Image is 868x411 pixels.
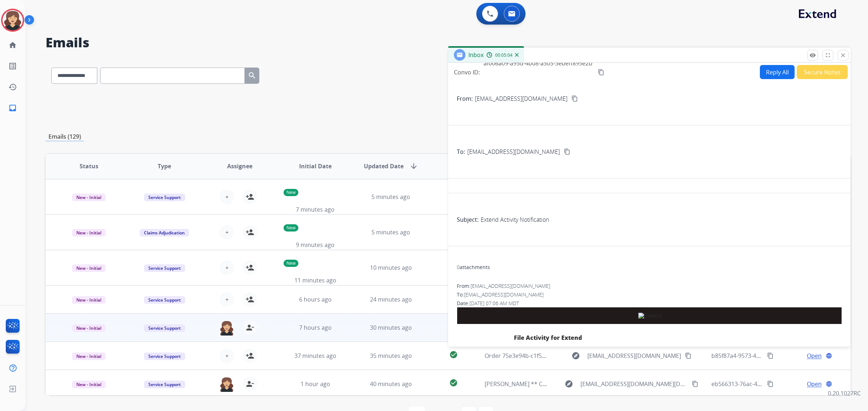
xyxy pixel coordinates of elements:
span: Inbox [468,51,484,59]
span: Status [80,162,98,170]
p: 0.20.1027RC [828,389,861,398]
div: To: [457,291,842,298]
span: Service Support [144,352,185,360]
mat-icon: language [826,381,832,387]
mat-icon: person_add [246,192,254,201]
button: + [220,349,234,363]
span: [EMAIL_ADDRESS][DOMAIN_NAME] [464,291,544,298]
span: New - Initial [72,229,106,237]
span: New - Initial [72,352,106,360]
div: Date: [457,300,842,307]
mat-icon: explore [565,380,573,388]
mat-icon: person_remove [246,323,254,332]
h2: Emails [46,35,851,50]
span: 00:05:04 [495,52,512,58]
span: New - Initial [72,264,106,272]
mat-icon: explore [571,351,580,360]
span: New - Initial [72,296,106,304]
mat-icon: home [8,41,17,49]
p: New [284,260,298,267]
p: Emails (129) [46,132,84,141]
img: avatar [3,10,23,30]
mat-icon: person_add [246,228,254,237]
span: 6 hours ago [299,295,332,303]
span: Updated Date [364,162,404,170]
button: Reply All [760,65,795,79]
div: attachments [457,264,490,271]
mat-icon: content_copy [685,352,692,359]
mat-icon: person_add [246,295,254,304]
span: 10 minutes ago [370,264,412,272]
span: 5 minutes ago [371,228,410,236]
p: Subject: [457,215,478,224]
mat-icon: content_copy [692,381,698,387]
span: eb566313-76ac-48fb-b3c2-817d39ff7e02 [711,380,820,388]
mat-icon: check_circle [449,350,458,359]
p: New [284,224,298,232]
span: [EMAIL_ADDRESS][DOMAIN_NAME] [471,282,550,289]
img: agent-avatar [220,320,234,336]
mat-icon: person_add [246,351,254,360]
span: Service Support [144,264,185,272]
span: 11 minutes ago [294,276,336,284]
span: 9 minutes ago [296,241,335,249]
span: New - Initial [72,381,106,388]
span: 5 minutes ago [371,193,410,201]
button: + [220,190,234,204]
span: 30 minutes ago [370,324,412,332]
mat-icon: search [248,71,256,80]
span: Service Support [144,324,185,332]
span: af006a09-a95d-4b08-a505-3ebeff895e2b [484,59,592,67]
p: Extend Activity Notification [481,215,549,224]
span: + [225,228,229,237]
span: Service Support [144,381,185,388]
mat-icon: content_copy [564,148,570,155]
mat-icon: arrow_downward [409,162,418,170]
mat-icon: content_copy [767,352,774,359]
mat-icon: content_copy [598,69,604,75]
mat-icon: list_alt [8,62,17,70]
div: From: [457,282,842,290]
p: New [284,189,298,196]
mat-icon: remove_red_eye [809,52,816,59]
button: Secure Notes [797,65,848,79]
span: New - Initial [72,194,106,201]
span: Assignee [227,162,252,170]
span: [EMAIL_ADDRESS][DOMAIN_NAME] [587,351,681,360]
span: 37 minutes ago [294,352,336,360]
span: Claims Adjudication [140,229,189,237]
mat-icon: inbox [8,104,17,112]
span: [DATE] 07:06 AM MDT [469,300,519,307]
p: From: [457,94,473,103]
mat-icon: content_copy [767,381,774,387]
mat-icon: language [826,352,832,359]
span: 1 hour ago [301,380,330,388]
img: Extend [638,313,662,319]
span: 7 minutes ago [296,205,335,213]
mat-icon: close [840,52,846,59]
span: Service Support [144,194,185,201]
span: [EMAIL_ADDRESS][DOMAIN_NAME] [467,147,560,156]
p: [EMAIL_ADDRESS][DOMAIN_NAME] [475,94,567,103]
span: Type [158,162,171,170]
span: Order 75e3e94b-c1f5-434b-bab9-9f50e773f7f8 [485,352,609,360]
span: + [225,192,229,201]
img: agent-avatar [220,377,234,392]
span: 0 [457,264,460,271]
button: + [220,260,234,275]
button: + [220,292,234,307]
mat-icon: person_add [246,263,254,272]
span: 24 minutes ago [370,295,412,303]
span: + [225,351,229,360]
span: [PERSON_NAME] ** Claim ID: 1be46918-f394-4a9a-83bb-cb2b3641217f [485,380,674,388]
span: Initial Date [299,162,332,170]
span: Service Support [144,296,185,304]
mat-icon: fullscreen [825,52,831,59]
span: + [225,295,229,304]
span: Open [807,380,822,388]
span: [EMAIL_ADDRESS][DOMAIN_NAME][DATE] [580,380,688,388]
span: b85f87a4-9573-4e3f-a442-b48f058f0c2b [711,352,818,360]
span: + [225,263,229,272]
span: 35 minutes ago [370,352,412,360]
mat-icon: content_copy [571,95,578,102]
